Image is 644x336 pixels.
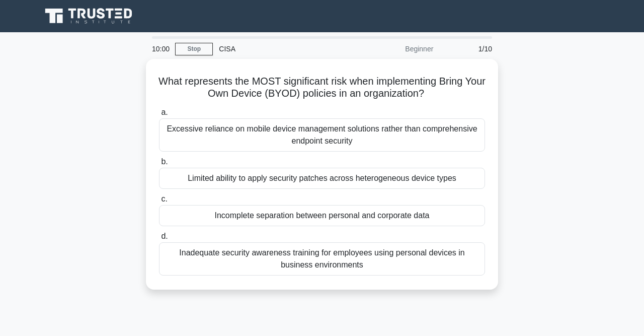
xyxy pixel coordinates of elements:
[159,242,485,276] div: Inadequate security awareness training for employees using personal devices in business environments
[161,157,168,166] span: b.
[161,108,168,116] span: a.
[159,118,485,152] div: Excessive reliance on mobile device management solutions rather than comprehensive endpoint security
[213,39,351,59] div: CISA
[159,168,485,189] div: Limited ability to apply security patches across heterogeneous device types
[351,39,439,59] div: Beginner
[175,43,213,55] a: Stop
[439,39,498,59] div: 1/10
[158,75,486,100] h5: What represents the MOST significant risk when implementing Bring Your Own Device (BYOD) policies...
[159,205,485,226] div: Incomplete separation between personal and corporate data
[161,194,167,203] span: c.
[146,39,175,59] div: 10:00
[161,232,168,240] span: d.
